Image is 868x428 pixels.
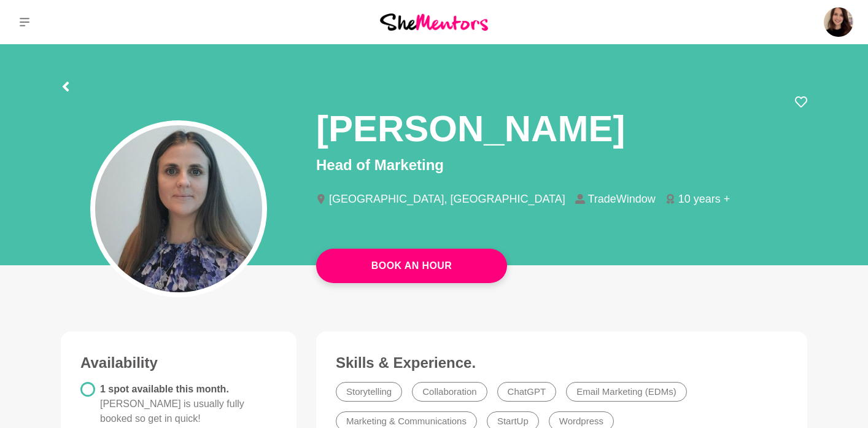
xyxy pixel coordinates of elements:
img: She Mentors Logo [380,14,488,30]
img: Ali Adey [824,7,853,37]
span: 1 spot available this month. [100,384,244,424]
h3: Availability [80,354,277,372]
li: 10 years + [665,193,740,204]
a: Book An Hour [316,249,507,283]
li: [GEOGRAPHIC_DATA], [GEOGRAPHIC_DATA] [316,193,575,204]
h3: Skills & Experience. [336,354,788,372]
h1: [PERSON_NAME] [316,106,625,152]
p: Head of Marketing [316,154,807,176]
li: TradeWindow [575,193,665,204]
span: [PERSON_NAME] is usually fully booked so get in quick! [100,399,244,424]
